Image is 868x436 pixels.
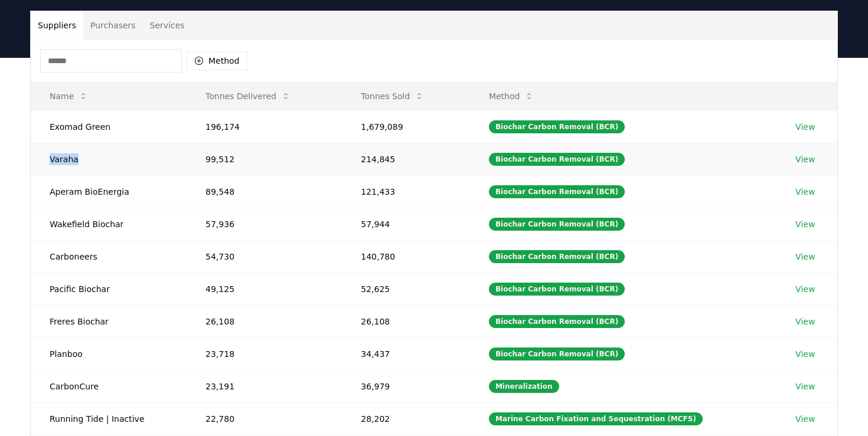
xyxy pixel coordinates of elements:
button: Suppliers [31,11,83,40]
td: 89,548 [187,175,342,208]
a: View [795,153,815,165]
button: Method [479,84,544,108]
td: Planboo [31,337,187,370]
button: Purchasers [83,11,143,40]
td: 22,780 [187,402,342,435]
td: 36,979 [342,370,470,402]
td: Carboneers [31,240,187,273]
div: Biochar Carbon Removal (BCR) [489,283,625,296]
a: View [795,413,815,425]
td: 1,679,089 [342,110,470,143]
div: Biochar Carbon Removal (BCR) [489,185,625,198]
a: View [795,316,815,327]
div: Biochar Carbon Removal (BCR) [489,250,625,263]
div: Marine Carbon Fixation and Sequestration (MCFS) [489,412,703,425]
td: 23,718 [187,337,342,370]
a: View [795,218,815,230]
td: 140,780 [342,240,470,273]
button: Name [40,84,97,108]
td: 99,512 [187,143,342,175]
a: View [795,381,815,392]
td: 49,125 [187,273,342,305]
td: 57,944 [342,208,470,240]
a: View [795,283,815,295]
div: Biochar Carbon Removal (BCR) [489,315,625,328]
td: 34,437 [342,337,470,370]
a: View [795,348,815,360]
td: 52,625 [342,273,470,305]
a: View [795,186,815,198]
td: Varaha [31,143,187,175]
td: Pacific Biochar [31,273,187,305]
td: 214,845 [342,143,470,175]
td: 23,191 [187,370,342,402]
td: CarbonCure [31,370,187,402]
div: Mineralization [489,380,559,393]
td: 26,108 [342,305,470,337]
button: Services [143,11,192,40]
div: Biochar Carbon Removal (BCR) [489,218,625,231]
td: 57,936 [187,208,342,240]
a: View [795,121,815,133]
td: Wakefield Biochar [31,208,187,240]
button: Method [187,51,247,70]
td: 28,202 [342,402,470,435]
button: Tonnes Sold [351,84,433,108]
div: Biochar Carbon Removal (BCR) [489,120,625,133]
td: Running Tide | Inactive [31,402,187,435]
button: Tonnes Delivered [196,84,300,108]
td: Aperam BioEnergia [31,175,187,208]
td: Freres Biochar [31,305,187,337]
td: Exomad Green [31,110,187,143]
td: 26,108 [187,305,342,337]
td: 196,174 [187,110,342,143]
td: 54,730 [187,240,342,273]
div: Biochar Carbon Removal (BCR) [489,153,625,166]
a: View [795,251,815,263]
div: Biochar Carbon Removal (BCR) [489,348,625,360]
td: 121,433 [342,175,470,208]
